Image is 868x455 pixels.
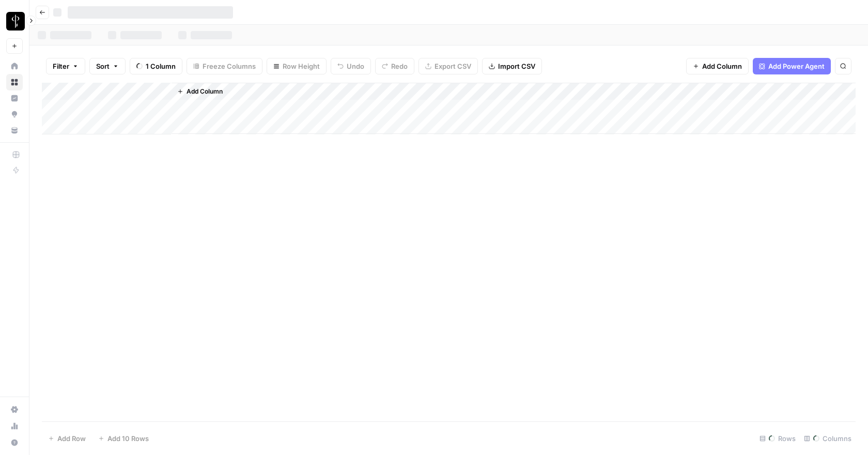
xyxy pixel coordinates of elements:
a: Insights [6,90,23,107]
div: Rows [755,430,800,447]
button: Workspace: LP Production Workloads [6,8,23,34]
span: Import CSV [498,61,535,71]
span: Freeze Columns [203,61,256,71]
a: Settings [6,401,23,418]
span: Add Column [187,87,223,96]
a: Opportunities [6,106,23,123]
button: 1 Column [130,58,182,74]
button: Freeze Columns [187,58,262,74]
button: Row Height [267,58,327,74]
button: Import CSV [482,58,542,74]
button: Add Column [173,85,227,98]
span: Row Height [283,61,320,71]
span: Redo [391,61,408,71]
button: Redo [375,58,414,74]
button: Filter [46,58,85,74]
button: Undo [331,58,371,74]
span: Add Column [702,61,742,71]
img: LP Production Workloads Logo [6,12,25,31]
div: Columns [800,430,856,447]
span: Export CSV [435,61,471,71]
span: Add Power Agent [768,61,825,71]
span: Add Row [57,433,86,444]
span: Add 10 Rows [107,433,149,444]
button: Export CSV [419,58,478,74]
span: Filter [53,61,69,71]
span: 1 Column [146,61,176,71]
button: Add Row [42,430,92,447]
button: Help + Support [6,434,23,451]
a: Your Data [6,122,23,139]
span: Undo [347,61,364,71]
a: Home [6,58,23,74]
button: Add Power Agent [753,58,831,74]
button: Add 10 Rows [92,430,155,447]
span: Sort [96,61,110,71]
a: Browse [6,74,23,90]
button: Add Column [686,58,749,74]
a: Usage [6,418,23,434]
button: Sort [89,58,126,74]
